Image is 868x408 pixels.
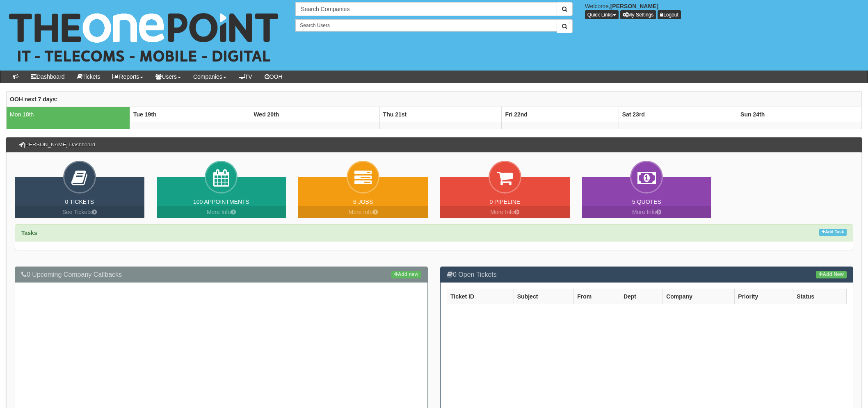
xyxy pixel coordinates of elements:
th: Status [793,289,847,304]
th: Sat 23rd [619,107,737,122]
th: Ticket ID [447,289,514,304]
th: OOH next 7 days: [7,92,862,107]
a: 0 Tickets [65,198,94,205]
a: 6 Jobs [353,198,373,205]
a: Tickets [71,71,107,83]
a: More Info [157,206,286,218]
strong: Tasks [21,230,37,236]
h3: 0 Open Tickets [447,271,847,278]
a: See Tickets [15,206,144,218]
th: Thu 21st [379,107,502,122]
div: Welcome, [579,2,868,19]
a: More Info [440,206,570,218]
th: Company [663,289,735,304]
a: My Settings [620,10,656,19]
a: Add New [816,271,847,278]
a: More Info [298,206,428,218]
a: Add new [391,271,421,278]
th: From [574,289,620,304]
a: Users [149,71,187,83]
a: Dashboard [25,71,71,83]
a: 5 Quotes [632,198,661,205]
input: Search Users [295,19,557,32]
a: Add Task [819,229,847,236]
td: Mon 18th [7,107,130,122]
a: More Info [582,206,712,218]
a: Reports [106,71,149,83]
a: 0 Pipeline [489,198,520,205]
th: Sun 24th [737,107,862,122]
a: 100 Appointments [193,198,249,205]
th: Priority [735,289,793,304]
b: [PERSON_NAME] [610,3,658,9]
th: Wed 20th [250,107,379,122]
button: Quick Links [585,10,619,19]
th: Subject [514,289,573,304]
a: TV [233,71,258,83]
th: Tue 19th [130,107,250,122]
a: OOH [258,71,289,83]
a: Logout [658,10,681,19]
th: Fri 22nd [502,107,619,122]
h3: [PERSON_NAME] Dashboard [15,138,99,152]
input: Search Companies [295,2,557,16]
a: Companies [187,71,233,83]
th: Dept [620,289,662,304]
h3: 0 Upcoming Company Callbacks [21,271,421,278]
